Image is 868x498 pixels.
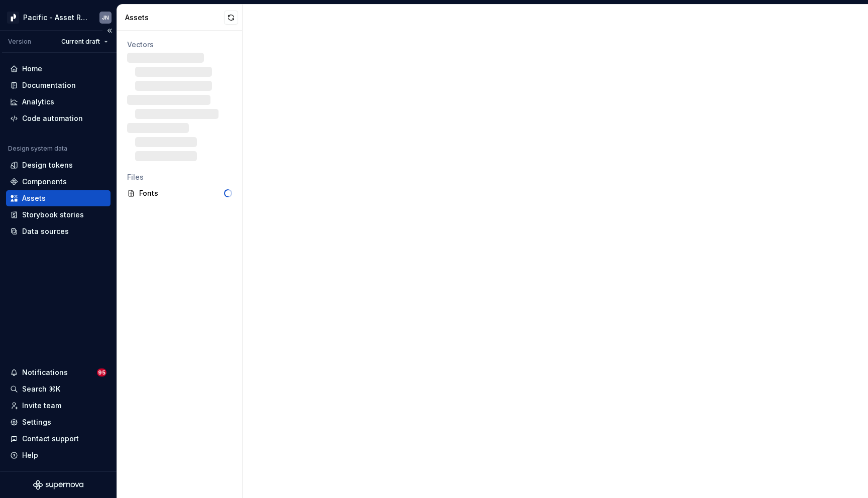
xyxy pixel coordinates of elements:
[22,384,60,394] div: Search ⌘K
[6,223,111,239] a: Data sources
[8,38,31,46] div: Version
[8,145,67,153] div: Design system data
[22,210,84,220] div: Storybook stories
[6,174,111,190] a: Components
[6,431,111,447] button: Contact support
[6,447,111,463] button: Help
[61,38,100,46] span: Current draft
[102,14,109,22] div: JN
[6,207,111,223] a: Storybook stories
[102,24,117,38] button: Collapse sidebar
[22,367,68,378] div: Notifications
[22,434,79,444] div: Contact support
[22,417,51,427] div: Settings
[22,97,54,107] div: Analytics
[6,364,111,381] button: Notifications95
[22,450,38,460] div: Help
[33,480,83,490] svg: Supernova Logo
[6,61,111,77] a: Home
[22,64,42,74] div: Home
[2,7,115,28] button: Pacific - Asset Repository (Glyphs)JN
[127,40,232,50] div: Vectors
[123,185,236,201] a: Fonts
[23,13,87,23] div: Pacific - Asset Repository (Glyphs)
[22,226,69,236] div: Data sources
[6,414,111,430] a: Settings
[125,13,224,23] div: Assets
[22,80,76,90] div: Documentation
[6,77,111,93] a: Documentation
[22,177,67,187] div: Components
[6,110,111,127] a: Code automation
[6,381,111,397] button: Search ⌘K
[22,193,46,203] div: Assets
[127,172,232,182] div: Files
[22,401,61,411] div: Invite team
[22,113,83,123] div: Code automation
[139,188,224,198] div: Fonts
[6,190,111,206] a: Assets
[97,368,106,377] span: 95
[6,398,111,414] a: Invite team
[57,35,113,49] button: Current draft
[6,157,111,173] a: Design tokens
[7,12,19,24] img: 8d0dbd7b-a897-4c39-8ca0-62fbda938e11.png
[22,160,73,170] div: Design tokens
[6,94,111,110] a: Analytics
